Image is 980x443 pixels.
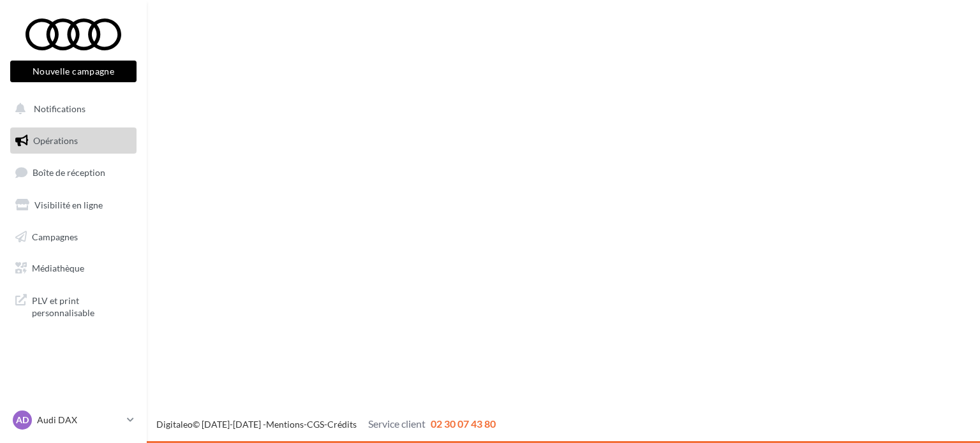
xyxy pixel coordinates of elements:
[32,292,131,319] span: PLV et print personnalisable
[37,414,122,426] p: Audi DAX
[8,255,139,282] a: Médiathèque
[156,419,193,430] a: Digitaleo
[327,419,357,430] a: Crédits
[8,127,139,154] a: Opérations
[34,200,103,210] span: Visibilité en ligne
[8,224,139,251] a: Campagnes
[16,414,29,426] span: AD
[34,103,85,114] span: Notifications
[8,287,139,324] a: PLV et print personnalisable
[431,418,496,430] span: 02 30 07 43 80
[266,419,304,430] a: Mentions
[33,135,78,146] span: Opérations
[156,419,496,430] span: © [DATE]-[DATE] - - -
[8,96,134,122] button: Notifications
[32,263,84,273] span: Médiathèque
[307,419,324,430] a: CGS
[368,418,426,430] span: Service client
[32,231,78,242] span: Campagnes
[10,408,137,432] a: AD Audi DAX
[33,167,105,178] span: Boîte de réception
[8,159,139,186] a: Boîte de réception
[8,192,139,219] a: Visibilité en ligne
[10,61,137,82] button: Nouvelle campagne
